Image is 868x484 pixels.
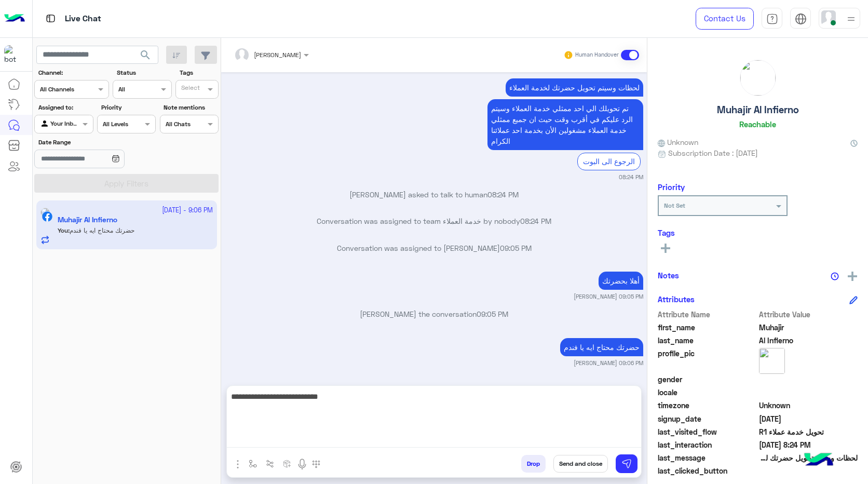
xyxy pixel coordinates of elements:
[831,272,839,280] img: notes
[658,387,757,398] span: locale
[4,45,23,64] img: 322208621163248
[232,458,244,470] img: send attachment
[575,51,619,59] small: Human Handover
[759,348,785,374] img: picture
[759,309,858,320] span: Attribute Value
[759,387,858,398] span: null
[740,60,776,96] img: picture
[621,459,632,469] img: send message
[759,452,858,463] span: لحظات وسيتم تحويل حضرتك لخدمة العملاء
[759,426,858,437] span: تحويل خدمة عملاء R1
[180,68,218,77] label: Tags
[500,244,532,252] span: 09:05 PM
[759,322,858,333] span: Muhajir
[759,413,858,424] span: 2025-09-29T17:24:49.558Z
[44,12,57,25] img: tab
[225,243,643,253] p: Conversation was assigned to [PERSON_NAME]
[658,182,685,192] h6: Priority
[487,99,643,150] p: 29/9/2025, 8:24 PM
[574,359,643,367] small: [PERSON_NAME] 09:06 PM
[658,426,757,437] span: last_visited_flow
[759,439,858,450] span: 2025-09-29T17:24:49.21Z
[254,51,301,59] span: [PERSON_NAME]
[739,119,776,129] h6: Reachable
[668,147,758,158] span: Subscription Date : [DATE]
[658,348,757,372] span: profile_pic
[658,322,757,333] span: first_name
[658,413,757,424] span: signup_date
[658,228,858,237] h6: Tags
[619,173,643,181] small: 08:24 PM
[38,138,155,147] label: Date Range
[249,460,257,468] img: select flow
[133,46,158,68] button: search
[759,335,858,346] span: Al Infierno
[658,400,757,411] span: timezone
[821,10,836,25] img: userImage
[101,103,155,112] label: Priority
[4,8,25,30] img: Logo
[553,455,608,473] button: Send and close
[658,439,757,450] span: last_interaction
[658,309,757,320] span: Attribute Name
[599,272,643,290] p: 29/9/2025, 9:05 PM
[795,13,807,25] img: tab
[574,292,643,301] small: [PERSON_NAME] 09:05 PM
[658,137,698,147] span: Unknown
[658,452,757,463] span: last_message
[762,8,782,30] a: tab
[759,400,858,411] span: Unknown
[506,78,643,97] p: 29/9/2025, 8:24 PM
[658,374,757,385] span: gender
[139,49,152,61] span: search
[225,189,643,200] p: [PERSON_NAME] asked to talk to human
[658,465,757,476] span: last_clicked_button
[38,103,92,112] label: Assigned to:
[262,455,279,472] button: Trigger scenario
[225,216,643,226] p: Conversation was assigned to team خدمة العملاء by nobody
[520,217,551,225] span: 08:24 PM
[312,460,320,468] img: make a call
[759,465,858,476] span: null
[845,12,858,25] img: profile
[477,310,508,318] span: 09:05 PM
[577,153,641,170] div: الرجوع الى البوت
[38,68,108,77] label: Channel:
[766,13,778,25] img: tab
[658,294,695,304] h6: Attributes
[560,338,643,356] p: 29/9/2025, 9:06 PM
[266,460,274,468] img: Trigger scenario
[521,455,546,473] button: Drop
[180,83,200,95] div: Select
[296,458,308,470] img: send voice note
[801,442,837,479] img: hulul-logo.png
[717,104,799,116] h5: Muhajir Al Infierno
[164,103,217,112] label: Note mentions
[279,455,296,472] button: create order
[487,190,519,199] span: 08:24 PM
[658,271,679,280] h6: Notes
[848,272,857,281] img: add
[34,174,219,193] button: Apply Filters
[117,68,170,77] label: Status
[658,335,757,346] span: last_name
[696,8,754,30] a: Contact Us
[759,374,858,385] span: null
[225,308,643,319] p: [PERSON_NAME] the conversation
[283,460,291,468] img: create order
[245,455,262,472] button: select flow
[65,12,101,26] p: Live Chat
